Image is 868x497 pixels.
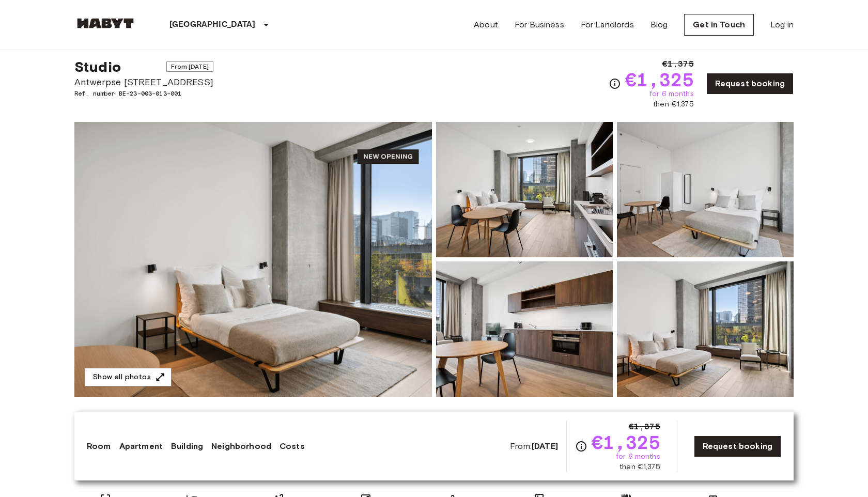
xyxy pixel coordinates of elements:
span: Studio [74,58,121,75]
a: Log in [770,19,794,31]
img: Habyt [74,18,136,28]
img: Picture of unit BE-23-003-013-001 [436,261,613,397]
a: For Business [515,19,564,31]
a: Blog [650,19,668,31]
b: [DATE] [532,441,558,451]
span: €1,375 [662,58,694,70]
span: for 6 months [649,89,694,99]
span: From: [510,441,558,452]
svg: Check cost overview for full price breakdown. Please note that discounts apply to new joiners onl... [609,77,621,90]
span: Ref. number BE-23-003-013-001 [74,89,213,98]
img: Picture of unit BE-23-003-013-001 [617,261,794,397]
img: Picture of unit BE-23-003-013-001 [617,122,794,257]
p: [GEOGRAPHIC_DATA] [169,19,256,31]
svg: Check cost overview for full price breakdown. Please note that discounts apply to new joiners onl... [575,440,587,453]
span: From [DATE] [166,61,213,72]
a: Building [171,440,203,453]
a: Room [87,440,111,453]
span: then €1,375 [619,462,660,472]
span: €1,325 [625,70,694,89]
span: €1,325 [592,433,660,452]
a: For Landlords [581,19,634,31]
img: Marketing picture of unit BE-23-003-013-001 [74,122,432,397]
img: Picture of unit BE-23-003-013-001 [436,122,613,257]
button: Show all photos [85,368,172,387]
span: then €1,375 [653,99,694,110]
a: Request booking [694,436,781,457]
span: for 6 months [616,452,660,462]
span: €1,375 [629,421,660,433]
a: About [474,19,498,31]
a: Costs [280,440,305,453]
a: Apartment [119,440,163,453]
a: Get in Touch [684,14,754,36]
span: Antwerpse [STREET_ADDRESS] [74,75,213,89]
a: Request booking [706,73,794,95]
a: Neighborhood [211,440,271,453]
